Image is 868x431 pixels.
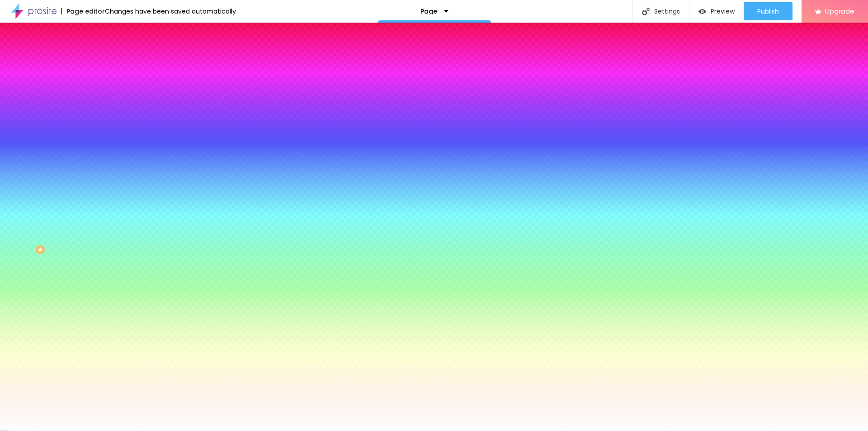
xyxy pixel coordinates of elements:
img: view-1.svg [698,8,706,15]
button: Publish [744,2,793,20]
button: Preview [689,2,744,20]
div: Changes have been saved automatically [105,8,236,14]
p: Page [420,8,437,14]
span: Upgrade [825,7,854,15]
img: Icone [642,8,650,15]
span: Publish [757,8,779,15]
div: Page editor [61,8,105,14]
span: Preview [711,8,735,15]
